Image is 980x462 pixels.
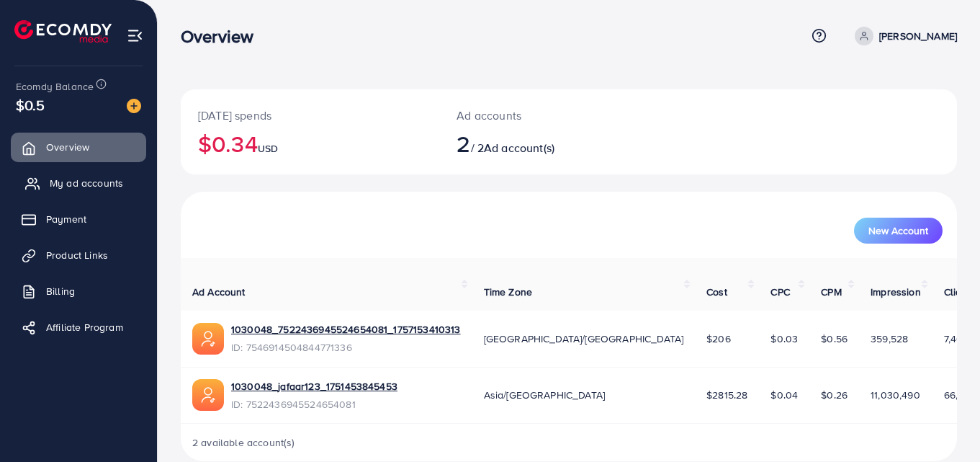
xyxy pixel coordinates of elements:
span: 11,030,490 [871,388,920,402]
span: Product Links [46,248,108,262]
span: Asia/[GEOGRAPHIC_DATA] [484,388,606,402]
span: 359,528 [871,332,908,346]
span: Billing [46,284,75,298]
span: 66,544 [944,388,976,402]
h2: / 2 [457,130,616,157]
a: [PERSON_NAME] [849,27,957,45]
span: 2 [457,127,470,160]
img: ic-ads-acc.e4c84228.svg [192,323,224,355]
span: $0.03 [770,332,798,346]
span: CPM [821,285,841,299]
span: CPC [770,285,789,299]
span: $0.5 [16,94,45,115]
p: [PERSON_NAME] [879,27,957,45]
h2: $0.34 [198,130,422,157]
a: Product Links [11,241,146,270]
span: [GEOGRAPHIC_DATA]/[GEOGRAPHIC_DATA] [484,332,684,346]
span: $0.04 [770,388,798,402]
img: logo [14,20,112,43]
a: 1030048_7522436945524654081_1757153410313 [231,322,461,337]
span: $0.56 [821,332,848,346]
img: menu [127,27,143,44]
span: Ecomdy Balance [16,79,94,94]
a: My ad accounts [11,169,146,197]
span: Overview [46,140,89,154]
a: Billing [11,277,146,306]
span: 7,467 [944,332,968,346]
p: Ad accounts [457,107,616,124]
a: Affiliate Program [11,313,146,342]
button: New Account [854,218,943,244]
span: Time Zone [484,285,532,299]
span: USD [258,141,278,156]
span: Impression [871,285,921,299]
span: $2815.28 [706,388,747,402]
a: Overview [11,133,146,161]
span: $206 [706,332,731,346]
span: Ad account(s) [484,140,554,156]
span: My ad accounts [50,176,123,190]
span: Ad Account [192,285,246,299]
span: Affiliate Program [46,320,123,334]
span: ID: 7546914504844771336 [231,340,461,355]
img: image [127,99,141,113]
iframe: Chat [919,397,969,451]
a: Payment [11,205,146,234]
a: 1030048_jafaar123_1751453845453 [231,379,397,394]
span: Clicks [944,285,971,299]
p: [DATE] spends [198,107,422,124]
span: $0.26 [821,388,848,402]
img: ic-ads-acc.e4c84228.svg [192,379,224,411]
span: Payment [46,212,86,226]
span: Cost [706,285,727,299]
h3: Overview [181,26,265,47]
span: ID: 7522436945524654081 [231,397,397,412]
span: New Account [868,226,928,236]
span: 2 available account(s) [192,435,295,450]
